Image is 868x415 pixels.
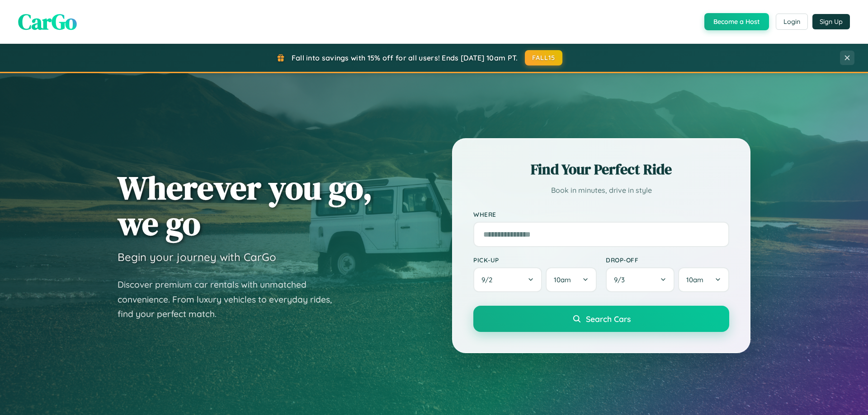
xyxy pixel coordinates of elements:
[525,50,563,65] button: FALL15
[686,275,703,284] span: 10am
[473,267,542,292] button: 9/2
[678,267,729,292] button: 10am
[18,7,77,37] span: CarGo
[606,267,675,292] button: 9/3
[614,275,629,284] span: 9 / 3
[473,210,729,218] label: Where
[554,275,571,284] span: 10am
[481,275,497,284] span: 9 / 2
[812,14,850,29] button: Sign Up
[704,13,769,30] button: Become a Host
[606,256,729,264] label: Drop-off
[586,314,631,324] span: Search Cars
[473,306,729,332] button: Search Cars
[118,277,344,322] p: Discover premium car rentals with unmatched convenience. From luxury vehicles to everyday rides, ...
[118,170,373,241] h1: Wherever you go, we go
[546,267,597,292] button: 10am
[776,14,808,30] button: Login
[473,184,729,197] p: Book in minutes, drive in style
[473,159,729,179] h2: Find Your Perfect Ride
[292,53,518,62] span: Fall into savings with 15% off for all users! Ends [DATE] 10am PT.
[473,256,597,264] label: Pick-up
[118,250,276,264] h3: Begin your journey with CarGo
